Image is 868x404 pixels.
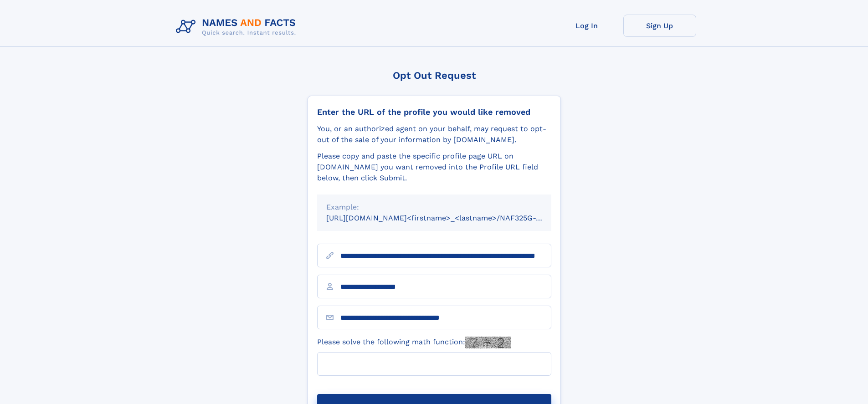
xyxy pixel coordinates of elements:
a: Sign Up [623,15,696,37]
a: Log In [550,15,623,37]
label: Please solve the following math function: [317,337,511,348]
div: Opt Out Request [308,70,561,81]
div: Enter the URL of the profile you would like removed [317,107,551,117]
div: Example: [326,202,542,213]
div: You, or an authorized agent on your behalf, may request to opt-out of the sale of your informatio... [317,123,551,145]
small: [URL][DOMAIN_NAME]<firstname>_<lastname>/NAF325G-xxxxxxxx [326,214,569,222]
img: Logo Names and Facts [172,15,303,39]
div: Please copy and paste the specific profile page URL on [DOMAIN_NAME] you want removed into the Pr... [317,151,551,184]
